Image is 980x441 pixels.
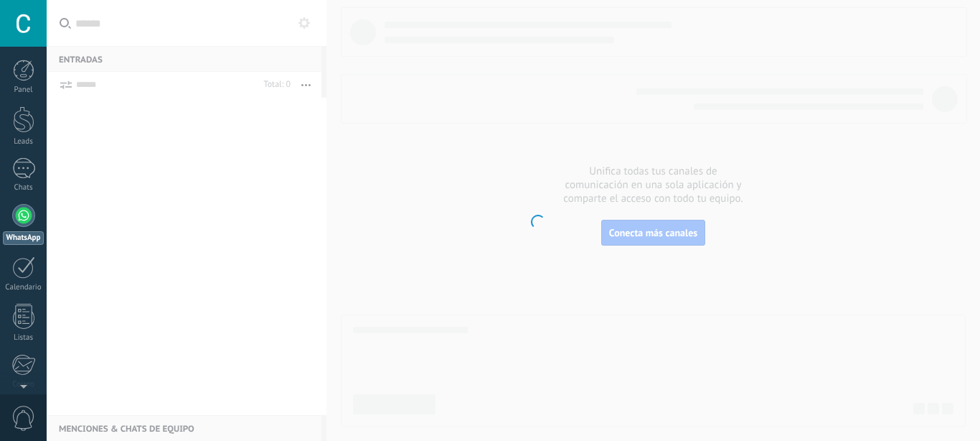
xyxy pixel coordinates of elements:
[3,333,44,343] div: Listas
[3,137,44,147] div: Leads
[3,183,44,192] div: Chats
[3,283,44,292] div: Calendario
[3,231,44,245] div: WhatsApp
[3,85,44,95] div: Panel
